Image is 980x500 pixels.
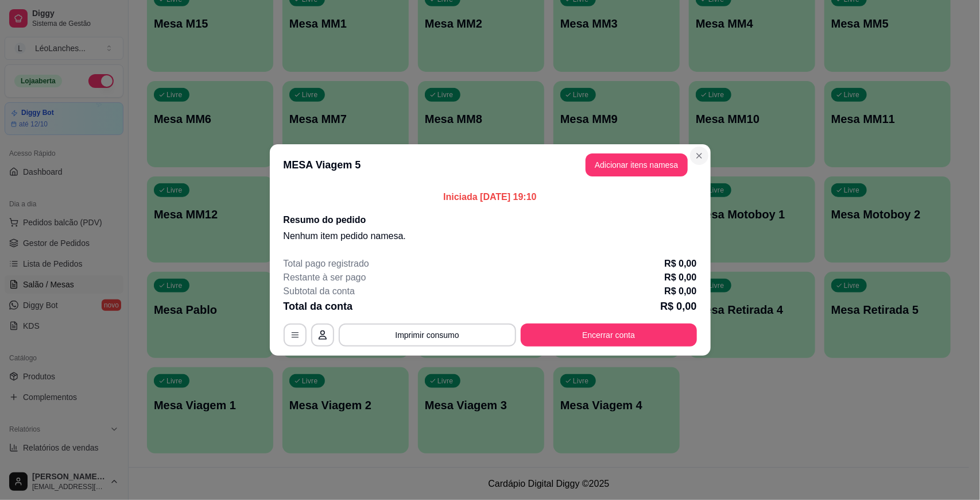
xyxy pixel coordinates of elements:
[284,213,697,227] h2: Resumo do pedido
[284,298,353,314] p: Total da conta
[284,257,369,271] p: Total pago registrado
[270,144,711,186] header: MESA Viagem 5
[664,257,696,271] p: R$ 0,00
[284,190,697,204] p: Iniciada [DATE] 19:10
[339,324,516,347] button: Imprimir consumo
[586,153,688,176] button: Adicionar itens namesa
[284,271,366,284] p: Restante à ser pago
[521,324,697,347] button: Encerrar conta
[284,229,697,243] p: Nenhum item pedido na mesa .
[660,298,696,314] p: R$ 0,00
[664,271,696,284] p: R$ 0,00
[284,284,355,298] p: Subtotal da conta
[690,147,708,165] button: Close
[664,284,696,298] p: R$ 0,00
